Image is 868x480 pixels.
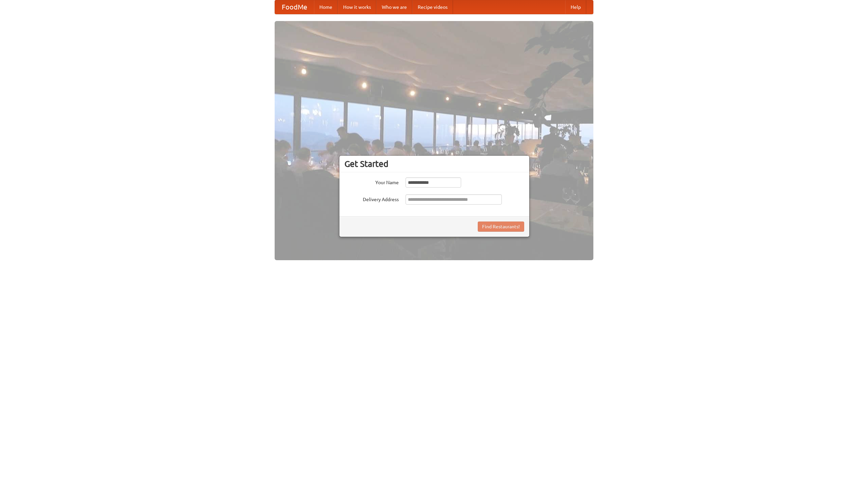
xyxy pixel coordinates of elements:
button: Find Restaurants! [478,222,524,232]
a: Help [565,0,586,14]
a: Home [314,0,338,14]
h3: Get Started [344,159,524,169]
a: Who we are [376,0,412,14]
a: How it works [338,0,376,14]
label: Delivery Address [344,194,399,203]
label: Your Name [344,177,399,186]
a: Recipe videos [412,0,453,14]
a: FoodMe [275,0,314,14]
